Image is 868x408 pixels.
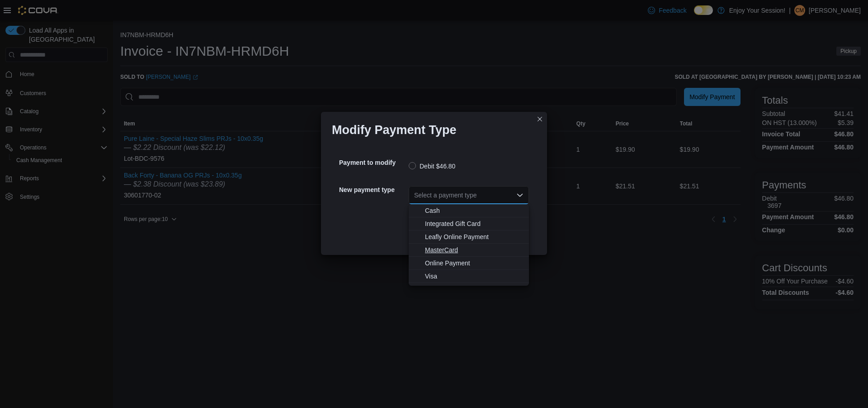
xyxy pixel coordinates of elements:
[425,272,524,281] span: Visa
[339,154,407,172] h5: Payment to modify
[409,244,529,257] button: MasterCard
[409,257,529,270] button: Online Payment
[425,232,524,241] span: Leafly Online Payment
[339,181,407,199] h5: New payment type
[409,230,529,244] button: Leafly Online Payment
[409,217,529,230] button: Integrated Gift Card
[425,219,524,228] span: Integrated Gift Card
[409,270,529,283] button: Visa
[414,190,415,201] input: Accessible screen reader label
[516,192,524,199] button: Close list of options
[534,114,545,125] button: Closes this modal window
[332,123,457,137] h1: Modify Payment Type
[409,161,455,172] label: Debit $46.80
[425,245,524,254] span: MasterCard
[425,206,524,215] span: Cash
[425,259,524,268] span: Online Payment
[409,204,529,217] button: Cash
[409,204,529,283] div: Choose from the following options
